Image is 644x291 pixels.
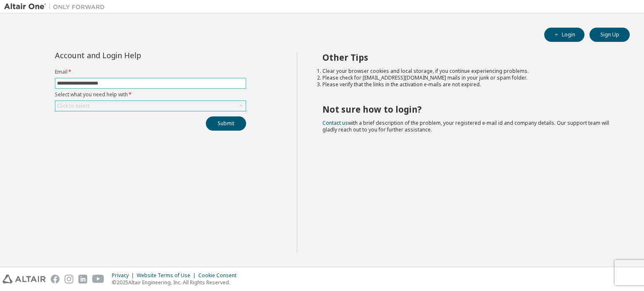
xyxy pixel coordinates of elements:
[322,81,615,88] li: Please verify that the links in the activation e-mails are not expired.
[92,275,104,283] img: youtube.svg
[3,275,46,283] img: altair_logo.svg
[112,272,137,279] div: Privacy
[322,52,615,63] h2: Other Tips
[4,3,109,11] img: Altair One
[206,116,246,131] button: Submit
[198,272,241,279] div: Cookie Consent
[322,119,609,133] span: with a brief description of the problem, your registered e-mail id and company details. Our suppo...
[322,119,348,126] a: Contact us
[322,68,615,75] li: Clear your browser cookies and local storage, if you continue experiencing problems.
[322,104,615,115] h2: Not sure how to login?
[51,275,60,283] img: facebook.svg
[65,275,73,283] img: instagram.svg
[55,52,208,59] div: Account and Login Help
[55,101,246,111] div: Click to select
[322,75,615,81] li: Please check for [EMAIL_ADDRESS][DOMAIN_NAME] mails in your junk or spam folder.
[589,28,630,42] button: Sign Up
[544,28,584,42] button: Login
[137,272,198,279] div: Website Terms of Use
[112,279,241,286] p: © 2025 Altair Engineering, Inc. All Rights Reserved.
[57,103,90,109] div: Click to select
[55,69,246,75] label: Email
[78,275,87,283] img: linkedin.svg
[55,91,246,98] label: Select what you need help with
